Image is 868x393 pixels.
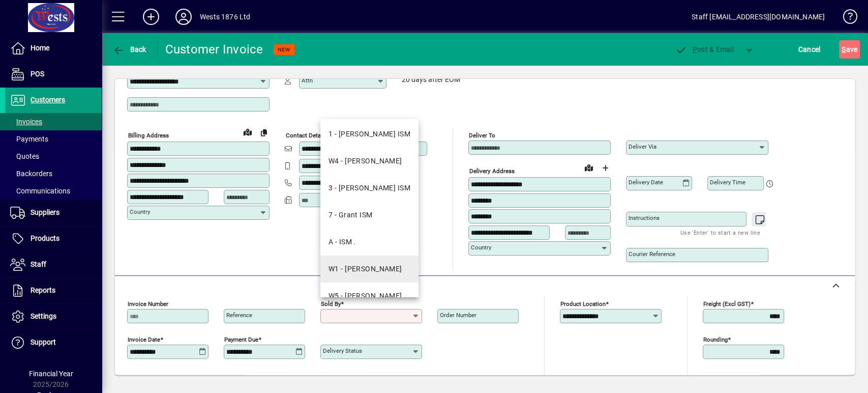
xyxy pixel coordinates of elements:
[10,118,42,126] span: Invoices
[110,40,149,59] button: Back
[323,347,362,354] mat-label: Delivery status
[167,8,200,26] button: Profile
[31,44,49,52] span: Home
[471,244,491,251] mat-label: Country
[278,46,290,53] span: NEW
[5,252,102,277] a: Staff
[112,45,146,53] span: Back
[102,40,158,59] app-page-header-button: Back
[10,170,52,178] span: Backorders
[224,336,258,343] mat-label: Payment due
[692,9,825,25] div: Staff [EMAIL_ADDRESS][DOMAIN_NAME]
[31,70,44,78] span: POS
[31,208,59,216] span: Suppliers
[628,143,656,150] mat-label: Deliver via
[693,45,697,53] span: P
[5,226,102,251] a: Products
[31,312,56,320] span: Settings
[5,200,102,226] a: Suppliers
[29,370,73,378] span: Financial Year
[581,159,597,176] a: View on map
[328,291,402,301] div: W5 - [PERSON_NAME]
[31,286,55,294] span: Reports
[165,41,263,58] div: Customer Invoice
[128,336,160,343] mat-label: Invoice date
[31,234,59,242] span: Products
[842,41,857,58] span: ave
[5,278,102,303] a: Reports
[469,132,495,139] mat-label: Deliver To
[320,283,418,310] mat-option: W5 - Kate
[321,300,341,307] mat-label: Sold by
[839,40,860,59] button: Save
[5,113,102,130] a: Invoices
[320,175,418,202] mat-option: 3 - David ISM
[135,8,167,26] button: Add
[670,40,739,59] button: Post & Email
[328,210,373,220] div: 7 - Grant ISM
[320,229,418,256] mat-option: A - ISM .
[31,338,56,346] span: Support
[130,208,150,215] mat-label: Country
[5,165,102,182] a: Backorders
[328,237,356,247] div: A - ISM .
[328,156,402,166] div: W4 - [PERSON_NAME]
[440,312,476,319] mat-label: Order number
[200,9,250,25] div: Wests 1876 Ltd
[10,152,39,160] span: Quotes
[5,62,102,87] a: POS
[328,264,402,274] div: W1 - [PERSON_NAME]
[320,121,418,148] mat-option: 1 - Carol ISM
[680,227,760,238] mat-hint: Use 'Enter' to start a new line
[628,214,660,221] mat-label: Instructions
[226,312,252,319] mat-label: Reference
[256,124,272,141] button: Copy to Delivery address
[560,300,606,307] mat-label: Product location
[31,96,65,104] span: Customers
[842,45,846,53] span: S
[320,202,418,229] mat-option: 7 - Grant ISM
[710,179,745,186] mat-label: Delivery time
[128,300,168,307] mat-label: Invoice number
[5,304,102,329] a: Settings
[5,182,102,200] a: Communications
[5,330,102,355] a: Support
[703,300,751,307] mat-label: Freight (excl GST)
[240,124,256,140] a: View on map
[402,76,460,84] span: 20 days after EOM
[703,336,728,343] mat-label: Rounding
[10,135,48,143] span: Payments
[628,179,663,186] mat-label: Delivery date
[796,40,823,59] button: Cancel
[328,183,410,193] div: 3 - [PERSON_NAME] ISM
[302,77,313,84] mat-label: Attn
[5,148,102,165] a: Quotes
[31,260,46,268] span: Staff
[597,160,613,176] button: Choose address
[5,130,102,148] a: Payments
[10,187,70,195] span: Communications
[5,36,102,61] a: Home
[320,148,418,175] mat-option: W4 - Craig
[835,2,855,35] a: Knowledge Base
[328,129,410,139] div: 1 - [PERSON_NAME] ISM
[675,45,734,53] span: ost & Email
[798,41,821,58] span: Cancel
[320,256,418,283] mat-option: W1 - Judy
[628,250,675,258] mat-label: Courier Reference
